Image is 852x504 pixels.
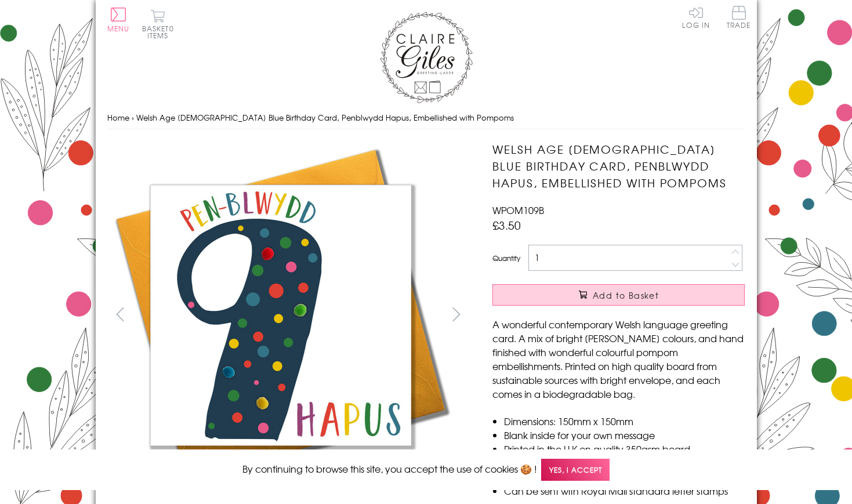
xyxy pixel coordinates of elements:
[492,284,745,306] button: Add to Basket
[682,6,710,28] a: Log In
[132,112,134,123] span: ›
[492,141,745,191] h1: Welsh Age [DEMOGRAPHIC_DATA] Blue Birthday Card, Penblwydd Hapus, Embellished with Pompoms
[541,459,610,481] span: Yes, I accept
[492,317,745,401] p: A wonderful contemporary Welsh language greeting card. A mix of bright [PERSON_NAME] colours, and...
[147,23,174,41] span: 0 items
[492,217,521,233] span: £3.50
[107,112,129,123] a: Home
[136,112,514,123] span: Welsh Age [DEMOGRAPHIC_DATA] Blue Birthday Card, Penblwydd Hapus, Embellished with Pompoms
[107,141,455,489] img: Welsh Age 9 Blue Birthday Card, Penblwydd Hapus, Embellished with Pompoms
[107,106,745,130] nav: breadcrumbs
[504,414,745,428] li: Dimensions: 150mm x 150mm
[727,6,751,31] a: Trade
[107,301,133,327] button: prev
[593,289,659,301] span: Add to Basket
[107,8,130,32] button: Menu
[492,253,520,263] label: Quantity
[107,23,130,34] span: Menu
[142,9,174,39] button: Basket0 items
[727,6,751,28] span: Trade
[504,484,745,498] li: Can be sent with Royal Mail standard letter stamps
[504,428,745,442] li: Blank inside for your own message
[380,12,473,103] img: Claire Giles Greetings Cards
[492,203,544,217] span: WPOM109B
[443,301,469,327] button: next
[504,442,745,456] li: Printed in the U.K on quality 350gsm board
[469,141,817,489] img: Welsh Age 9 Blue Birthday Card, Penblwydd Hapus, Embellished with Pompoms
